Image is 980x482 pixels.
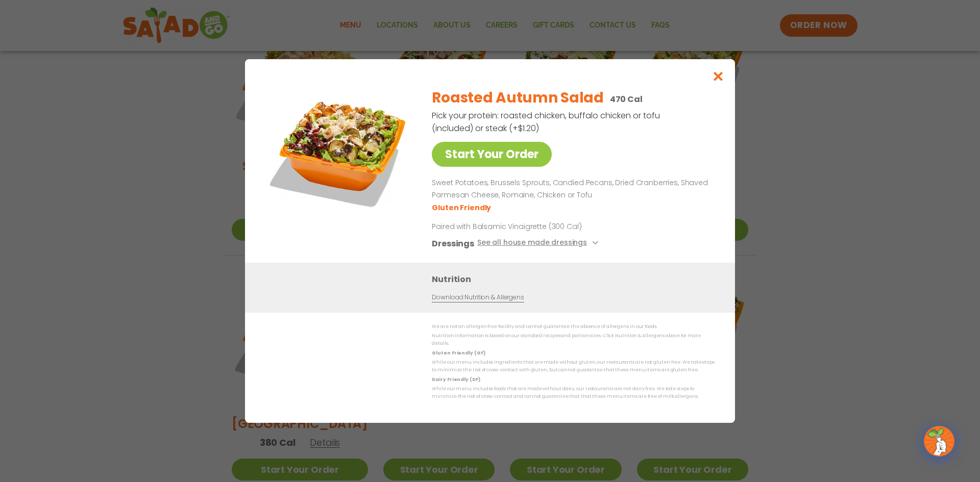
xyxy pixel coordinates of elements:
[432,109,661,135] p: Pick your protein: roasted chicken, buffalo chicken or tofu (included) or steak (+$1.20)
[432,273,720,286] h3: Nutrition
[610,93,643,106] p: 470 Cal
[702,59,735,93] button: Close modal
[432,142,552,167] a: Start Your Order
[432,359,715,374] p: While our menu includes ingredients that are made without gluten, our restaurants are not gluten ...
[432,221,621,232] p: Paired with Balsamic Vinaigrette (300 Cal)
[432,202,493,213] li: Gluten Friendly
[432,323,715,331] p: We are not an allergen free facility and cannot guarantee the absence of allergens in our foods.
[432,87,603,109] h2: Roasted Autumn Salad
[925,427,953,455] img: wpChatIcon
[432,177,710,201] p: Sweet Potatoes, Brussels Sprouts, Candied Pecans, Dried Cranberries, Shaved Parmesan Cheese, Roma...
[432,350,485,356] strong: Gluten Friendly (GF)
[432,237,474,250] h3: Dressings
[268,80,411,222] img: Featured product photo for Roasted Autumn Salad
[477,237,601,250] button: See all house made dressings
[432,332,715,348] p: Nutrition information is based on our standard recipes and portion sizes. Click Nutrition & Aller...
[432,385,715,401] p: While our menu includes foods that are made without dairy, our restaurants are not dairy free. We...
[432,376,480,383] strong: Dairy Friendly (DF)
[432,293,524,302] a: Download Nutrition & Allergens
